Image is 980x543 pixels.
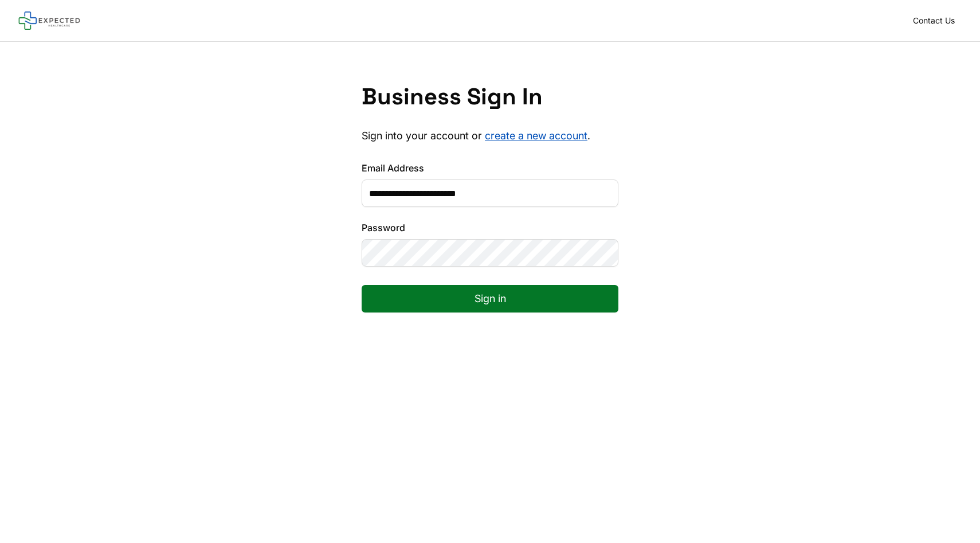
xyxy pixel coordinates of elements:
[362,221,618,235] label: Password
[906,13,962,29] a: Contact Us
[362,285,618,312] button: Sign in
[362,161,618,175] label: Email Address
[362,83,618,111] h1: Business Sign In
[362,129,618,143] p: Sign into your account or .
[485,130,587,142] a: create a new account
